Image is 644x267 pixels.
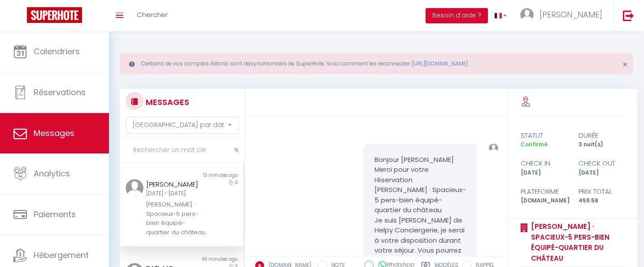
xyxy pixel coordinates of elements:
div: [DATE] [573,169,630,177]
span: × [622,59,627,70]
span: Réservations [34,87,86,98]
div: 3 nuit(s) [573,140,630,149]
div: 13 minutes ago [182,172,244,179]
div: [DATE] - [DATE] [146,189,207,198]
img: logout [623,10,634,21]
span: Chercher [137,10,168,19]
div: [DOMAIN_NAME] [515,197,572,205]
div: Certains de vos comptes Airbnb sont désynchronisés de SuperHote. Voici comment les reconnecter : [120,53,633,74]
div: durée [573,130,630,141]
div: Prix total [573,186,630,197]
div: 459.58 [573,197,630,205]
div: check in [515,158,572,169]
span: 3 [235,179,238,186]
img: Super Booking [27,7,82,23]
span: [PERSON_NAME] [540,9,602,20]
div: check out [573,158,630,169]
div: [PERSON_NAME] · Spacieux-5 pers-bien équipé-quartier du château [146,200,207,237]
div: Plateforme [515,186,572,197]
span: Analytics [34,168,70,179]
span: Calendriers [34,46,80,57]
h3: MESSAGES [144,92,189,112]
span: Paiements [34,209,76,220]
div: [PERSON_NAME] [146,179,207,190]
img: ... [126,179,144,197]
button: Besoin d'aide ? [426,8,488,23]
div: statut [515,130,572,141]
p: Merci pour votre réservation [PERSON_NAME] · Spacieux-5 pers-bien équipé-quartier du château [374,165,466,215]
span: Hébergement [34,249,89,261]
span: Confirmé [521,140,548,148]
a: [URL][DOMAIN_NAME] [412,60,468,67]
button: Close [622,61,627,69]
div: 49 minutes ago [182,256,244,263]
span: Messages [34,127,74,139]
a: [PERSON_NAME] · Spacieux-5 pers-bien équipé-quartier du château [528,221,624,263]
img: ... [489,144,498,153]
p: Bonjour [PERSON_NAME] [374,155,466,165]
input: Rechercher un mot clé [120,138,244,163]
img: ... [520,8,534,22]
div: [DATE] [515,169,572,177]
